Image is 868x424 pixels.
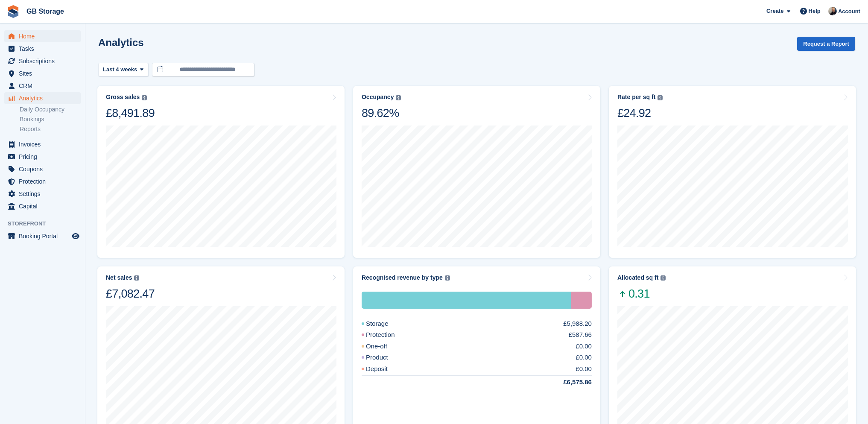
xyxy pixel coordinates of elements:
[569,330,592,340] div: £587.66
[98,37,144,48] h2: Analytics
[362,342,408,351] div: One-off
[4,151,81,163] a: menu
[106,274,132,281] div: Net sales
[19,80,70,92] span: CRM
[23,4,67,18] a: GB Storage
[445,275,450,281] img: icon-info-grey-7440780725fd019a000dd9b08b2336e03edf1995a4989e88bcd33f0948082b44.svg
[19,55,70,67] span: Subscriptions
[19,92,70,104] span: Analytics
[19,67,70,79] span: Sites
[106,287,155,301] div: £7,082.47
[4,30,81,42] a: menu
[19,200,70,212] span: Capital
[106,106,155,120] div: £8,491.89
[362,94,394,101] div: Occupancy
[362,292,571,309] div: Storage
[362,364,408,374] div: Deposit
[19,30,70,42] span: Home
[4,138,81,150] a: menu
[362,353,409,363] div: Product
[8,219,85,228] span: Storefront
[543,377,592,387] div: £6,575.86
[7,5,20,18] img: stora-icon-8386f47178a22dfd0bd8f6a31ec36ba5ce8667c1dd55bd0f319d3a0aa187defe.svg
[576,364,592,374] div: £0.00
[658,95,663,100] img: icon-info-grey-7440780725fd019a000dd9b08b2336e03edf1995a4989e88bcd33f0948082b44.svg
[4,80,81,92] a: menu
[563,319,592,329] div: £5,988.20
[828,7,837,15] img: Karl Walker
[809,7,821,15] span: Help
[98,63,149,77] button: Last 4 weeks
[617,274,658,281] div: Allocated sq ft
[362,274,443,281] div: Recognised revenue by type
[4,43,81,55] a: menu
[4,55,81,67] a: menu
[20,125,81,133] a: Reports
[362,330,415,340] div: Protection
[4,200,81,212] a: menu
[19,175,70,187] span: Protection
[20,115,81,123] a: Bookings
[70,231,81,241] a: Preview store
[660,275,666,281] img: icon-info-grey-7440780725fd019a000dd9b08b2336e03edf1995a4989e88bcd33f0948082b44.svg
[576,353,592,363] div: £0.00
[571,292,592,309] div: Protection
[20,105,81,114] a: Daily Occupancy
[19,43,70,55] span: Tasks
[617,287,666,301] span: 0.31
[134,275,139,281] img: icon-info-grey-7440780725fd019a000dd9b08b2336e03edf1995a4989e88bcd33f0948082b44.svg
[103,65,137,74] span: Last 4 weeks
[19,188,70,200] span: Settings
[19,138,70,150] span: Invoices
[19,163,70,175] span: Coupons
[396,95,401,100] img: icon-info-grey-7440780725fd019a000dd9b08b2336e03edf1995a4989e88bcd33f0948082b44.svg
[19,230,70,242] span: Booking Portal
[19,151,70,163] span: Pricing
[4,175,81,187] a: menu
[617,106,663,120] div: £24.92
[142,95,147,100] img: icon-info-grey-7440780725fd019a000dd9b08b2336e03edf1995a4989e88bcd33f0948082b44.svg
[4,163,81,175] a: menu
[362,319,409,329] div: Storage
[838,7,860,16] span: Account
[797,37,855,51] button: Request a Report
[4,67,81,79] a: menu
[766,7,783,15] span: Create
[106,94,140,101] div: Gross sales
[4,92,81,104] a: menu
[576,342,592,351] div: £0.00
[362,106,401,120] div: 89.62%
[4,230,81,242] a: menu
[4,188,81,200] a: menu
[617,94,655,101] div: Rate per sq ft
